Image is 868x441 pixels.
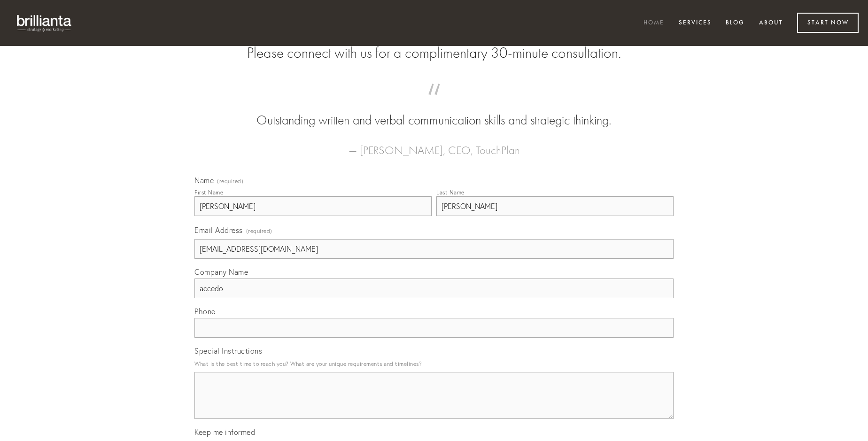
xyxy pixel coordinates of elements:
[246,224,272,237] span: (required)
[436,189,465,196] div: Last Name
[194,176,214,185] span: Name
[9,9,80,37] img: brillianta - research, strategy, marketing
[209,93,659,130] blockquote: Outstanding written and verbal communication skills and strategic thinking.
[194,225,243,235] span: Email Address
[194,189,223,196] div: First Name
[194,267,248,277] span: Company Name
[194,357,674,370] p: What is the best time to reach you? What are your unique requirements and timelines?
[217,178,243,184] span: (required)
[753,15,789,31] a: About
[209,93,659,111] span: “
[194,307,216,316] span: Phone
[637,15,670,31] a: Home
[194,44,674,62] h2: Please connect with us for a complimentary 30-minute consultation.
[797,13,859,33] a: Start Now
[720,15,751,31] a: Blog
[209,130,659,160] figcaption: — [PERSON_NAME], CEO, TouchPlan
[194,346,262,356] span: Special Instructions
[673,15,718,31] a: Services
[194,427,255,437] span: Keep me informed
